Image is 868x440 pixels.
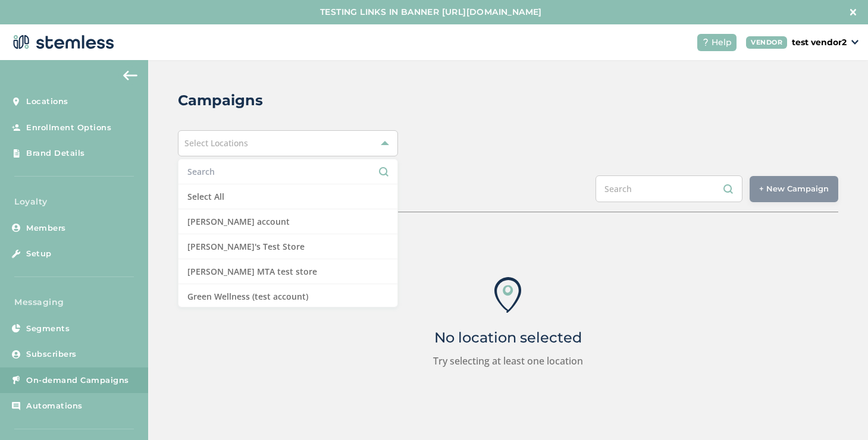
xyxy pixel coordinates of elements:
[178,90,263,111] h2: Campaigns
[178,209,397,234] li: [PERSON_NAME] account
[26,222,66,234] span: Members
[596,175,742,202] input: Search
[26,248,52,260] span: Setup
[26,96,68,108] span: Locations
[10,30,114,54] img: logo-dark-0685b13c.svg
[178,184,397,209] li: Select All
[746,36,787,49] div: VENDOR
[434,331,582,345] p: No location selected
[712,36,732,49] span: Help
[851,40,858,45] img: icon_down-arrow-small-66adaf34.svg
[26,375,129,386] span: On-demand Campaigns
[178,284,397,309] li: Green Wellness (test account)
[26,323,70,335] span: Segments
[26,122,111,134] span: Enrollment Options
[187,165,388,178] input: Search
[178,234,397,259] li: [PERSON_NAME]'s Test Store
[26,147,85,159] span: Brand Details
[792,36,847,49] p: test vendor2
[433,354,583,368] label: Try selecting at least one location
[702,39,709,46] img: icon-help-white-03924b79.svg
[26,400,83,412] span: Automations
[12,6,850,18] label: TESTING LINKS IN BANNER [URL][DOMAIN_NAME]
[123,71,137,80] img: icon-arrow-back-accent-c549486e.svg
[178,259,397,284] li: [PERSON_NAME] MTA test store
[494,277,521,313] img: icon-locations-ab32cade.svg
[850,9,856,15] img: icon-close-white-1ed751a3.svg
[809,383,868,440] iframe: Chat Widget
[184,137,248,149] span: Select Locations
[26,348,77,360] span: Subscribers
